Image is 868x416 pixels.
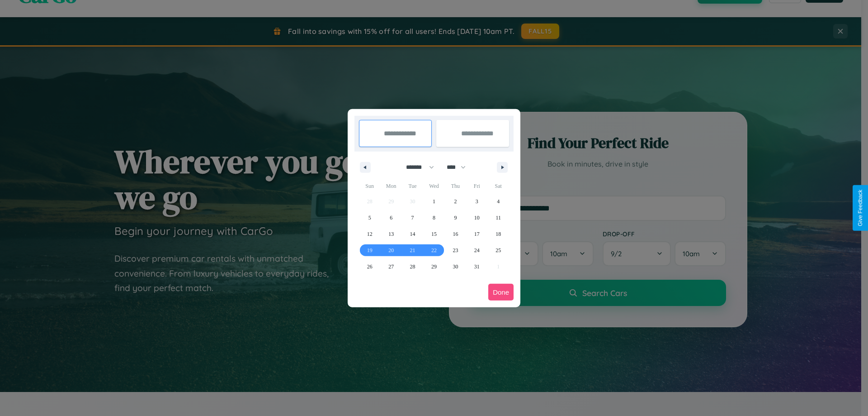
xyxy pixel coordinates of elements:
button: 2 [445,193,466,210]
span: Tue [402,179,423,193]
span: 5 [368,210,371,226]
button: 8 [423,210,444,226]
button: 14 [402,226,423,242]
span: 4 [497,193,500,210]
span: 1 [433,193,435,210]
button: 26 [359,258,380,275]
span: Mon [380,179,401,193]
button: 17 [466,226,487,242]
span: 29 [431,258,437,275]
span: 9 [454,210,457,226]
button: 19 [359,242,380,258]
span: 28 [410,258,415,275]
span: Sat [488,179,509,193]
span: 13 [388,226,394,242]
div: Give Feedback [857,190,863,226]
button: 7 [402,210,423,226]
button: 23 [445,242,466,258]
span: 27 [388,258,394,275]
button: 1 [423,193,444,210]
button: 29 [423,258,444,275]
span: 20 [388,242,394,258]
span: 3 [476,193,478,210]
span: 31 [474,258,480,275]
span: 11 [495,210,501,226]
button: 10 [466,210,487,226]
span: 30 [453,258,458,275]
span: 10 [474,210,480,226]
button: 11 [488,210,509,226]
button: 24 [466,242,487,258]
button: 4 [488,193,509,210]
button: Done [488,284,514,301]
span: Thu [445,179,466,193]
button: 27 [380,258,401,275]
button: 3 [466,193,487,210]
span: 6 [390,210,392,226]
span: 21 [410,242,415,258]
button: 16 [445,226,466,242]
span: 7 [411,210,414,226]
button: 15 [423,226,444,242]
button: 18 [488,226,509,242]
span: 23 [453,242,458,258]
span: 18 [495,226,501,242]
button: 25 [488,242,509,258]
button: 30 [445,258,466,275]
span: 16 [453,226,458,242]
button: 6 [380,210,401,226]
span: Fri [466,179,487,193]
span: 15 [431,226,437,242]
button: 21 [402,242,423,258]
span: 2 [454,193,457,210]
button: 12 [359,226,380,242]
span: 24 [474,242,480,258]
button: 5 [359,210,380,226]
span: 12 [367,226,373,242]
span: 25 [495,242,501,258]
span: 26 [367,258,373,275]
span: 22 [431,242,437,258]
button: 13 [380,226,401,242]
button: 28 [402,258,423,275]
button: 9 [445,210,466,226]
span: 14 [410,226,415,242]
span: Sun [359,179,380,193]
button: 31 [466,258,487,275]
button: 22 [423,242,444,258]
span: Wed [423,179,444,193]
span: 8 [433,210,435,226]
span: 17 [474,226,480,242]
span: 19 [367,242,373,258]
button: 20 [380,242,401,258]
